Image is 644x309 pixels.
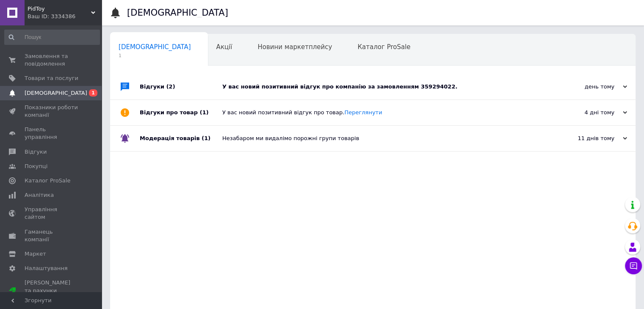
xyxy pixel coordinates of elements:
div: Незабаром ми видалімо порожні групи товарів [222,135,542,142]
span: Маркет [25,250,46,258]
span: Управління сайтом [25,206,78,221]
div: Відгуки про товар [140,100,222,125]
div: Ваш ID: 3334386 [28,13,102,20]
span: 1 [89,89,97,97]
span: Новини маркетплейсу [257,43,332,51]
div: день тому [542,83,627,91]
span: 1 [119,52,191,59]
span: Покупці [25,163,47,170]
span: Панель управління [25,126,78,141]
h1: [DEMOGRAPHIC_DATA] [127,8,228,18]
span: Аналітика [25,191,54,199]
span: (1) [200,109,209,116]
span: (1) [202,135,210,141]
span: Замовлення та повідомлення [25,52,78,68]
span: Налаштування [25,265,68,272]
span: Каталог ProSale [357,43,410,51]
span: Показники роботи компанії [25,104,78,119]
span: Товари та послуги [25,74,78,82]
div: У вас новий позитивний відгук про товар. [222,109,542,116]
input: Пошук [4,30,100,45]
span: (2) [166,83,175,90]
span: Відгуки [25,148,47,156]
span: PidToy [28,5,91,13]
div: Відгуки [140,74,222,99]
div: Модерація товарів [140,126,222,151]
span: Каталог ProSale [25,177,70,185]
button: Чат з покупцем [625,257,642,274]
a: Переглянути [344,109,382,116]
div: 4 дні тому [542,109,627,116]
span: [DEMOGRAPHIC_DATA] [25,89,87,97]
span: Акції [216,43,232,51]
span: [PERSON_NAME] та рахунки [25,279,78,302]
div: У вас новий позитивний відгук про компанію за замовленням 359294022. [222,83,542,91]
span: [DEMOGRAPHIC_DATA] [119,43,191,51]
span: Гаманець компанії [25,228,78,243]
div: 11 днів тому [542,135,627,142]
